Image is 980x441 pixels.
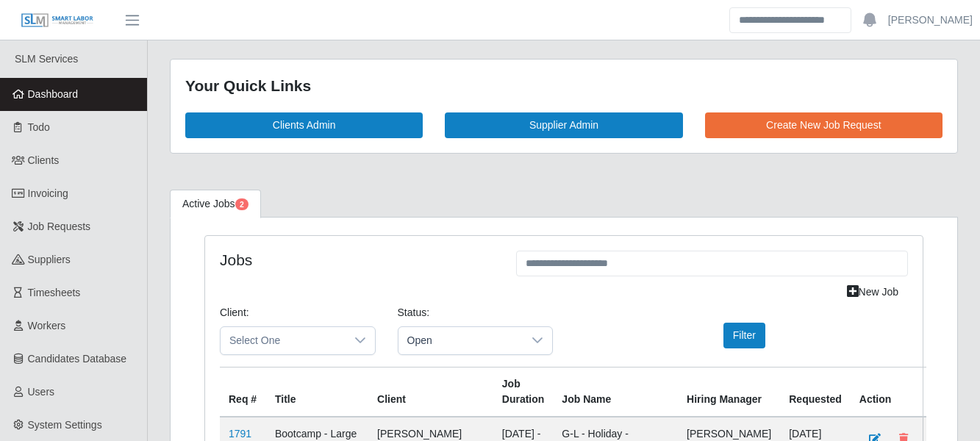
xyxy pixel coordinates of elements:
[888,12,973,28] a: [PERSON_NAME]
[170,190,261,218] a: Active Jobs
[28,287,81,298] span: Timesheets
[678,367,780,417] th: Hiring Manager
[235,198,248,210] span: Pending Jobs
[780,367,851,417] th: Requested
[28,353,127,365] span: Candidates Database
[185,112,423,138] a: Clients Admin
[837,279,908,305] a: New Job
[266,367,368,417] th: Title
[28,320,66,331] span: Workers
[28,88,79,100] span: Dashboard
[220,367,266,417] th: Req #
[28,121,50,133] span: Todo
[398,305,430,320] label: Status:
[729,7,851,33] input: Search
[705,112,943,138] a: Create New Job Request
[21,12,94,29] img: SLM Logo
[28,187,68,199] span: Invoicing
[28,220,91,232] span: Job Requests
[723,323,765,348] button: Filter
[28,154,60,166] span: Clients
[553,367,678,417] th: Job Name
[398,327,523,354] span: Open
[493,367,554,417] th: Job Duration
[28,419,102,431] span: System Settings
[368,367,493,417] th: Client
[221,327,346,354] span: Select One
[445,112,682,138] a: Supplier Admin
[220,305,249,320] label: Client:
[220,251,494,269] h4: Jobs
[28,386,55,398] span: Users
[229,428,251,440] a: 1791
[28,254,71,265] span: Suppliers
[185,74,943,98] div: Your Quick Links
[15,53,78,65] span: SLM Services
[851,367,926,417] th: Action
